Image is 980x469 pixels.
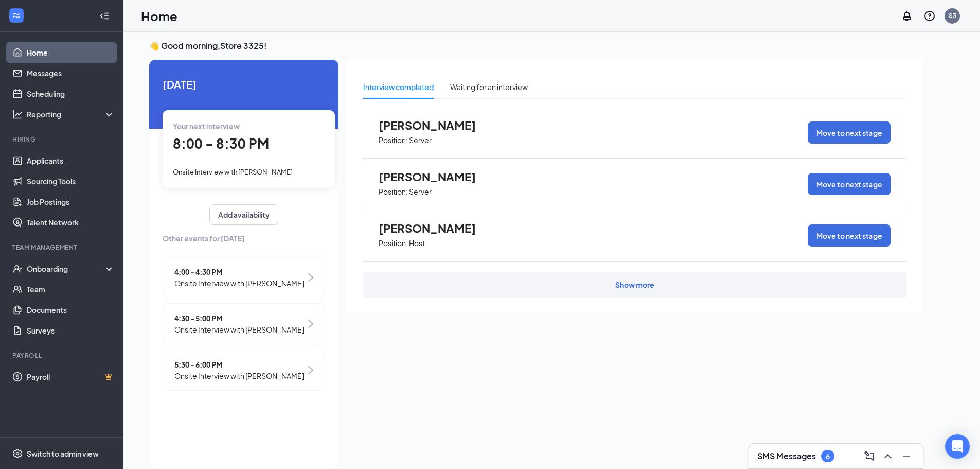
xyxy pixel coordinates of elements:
[808,173,891,195] button: Move to next stage
[901,10,913,22] svg: Notifications
[379,221,492,235] span: [PERSON_NAME]
[379,118,492,132] span: [PERSON_NAME]
[379,187,408,197] p: Position:
[27,192,115,212] a: Job Postings
[11,10,22,21] svg: WorkstreamLogo
[808,224,891,247] button: Move to next stage
[27,320,115,341] a: Surveys
[12,264,23,274] svg: UserCheck
[379,238,408,248] p: Position:
[163,233,325,244] span: Other events for [DATE]
[12,448,23,459] svg: Settings
[379,135,408,145] p: Position:
[898,448,915,464] button: Minimize
[923,10,936,22] svg: QuestionInfo
[27,212,115,233] a: Talent Network
[209,204,278,225] button: Add availability
[12,351,113,360] div: Payroll
[12,109,23,119] svg: Analysis
[808,121,891,144] button: Move to next stage
[27,63,115,83] a: Messages
[149,40,923,51] h3: 👋 Good morning, Store 3325 !
[27,150,115,171] a: Applicants
[27,83,115,104] a: Scheduling
[27,109,115,119] div: Reporting
[945,434,970,459] div: Open Intercom Messenger
[826,452,830,461] div: 6
[174,370,304,381] span: Onsite Interview with [PERSON_NAME]
[173,168,293,176] span: Onsite Interview with [PERSON_NAME]
[409,238,425,248] p: Host
[861,448,878,464] button: ComposeMessage
[27,367,115,387] a: PayrollCrown
[163,76,325,92] span: [DATE]
[173,121,240,131] span: Your next interview
[174,324,304,335] span: Onsite Interview with [PERSON_NAME]
[27,448,99,459] div: Switch to admin view
[99,11,110,21] svg: Collapse
[880,448,896,464] button: ChevronUp
[949,11,956,20] div: S3
[174,359,304,370] span: 5:30 - 6:00 PM
[615,280,654,290] div: Show more
[409,135,432,145] p: Server
[409,187,432,197] p: Server
[27,264,106,274] div: Onboarding
[141,7,177,25] h1: Home
[27,171,115,192] a: Sourcing Tools
[363,81,434,93] div: Interview completed
[882,450,894,462] svg: ChevronUp
[27,279,115,300] a: Team
[757,450,816,462] h3: SMS Messages
[174,312,304,324] span: 4:30 - 5:00 PM
[379,170,492,183] span: [PERSON_NAME]
[863,450,876,462] svg: ComposeMessage
[12,135,113,144] div: Hiring
[174,266,304,277] span: 4:00 - 4:30 PM
[27,300,115,320] a: Documents
[900,450,913,462] svg: Minimize
[12,243,113,252] div: Team Management
[174,277,304,289] span: Onsite Interview with [PERSON_NAME]
[173,135,269,152] span: 8:00 - 8:30 PM
[450,81,528,93] div: Waiting for an interview
[27,42,115,63] a: Home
